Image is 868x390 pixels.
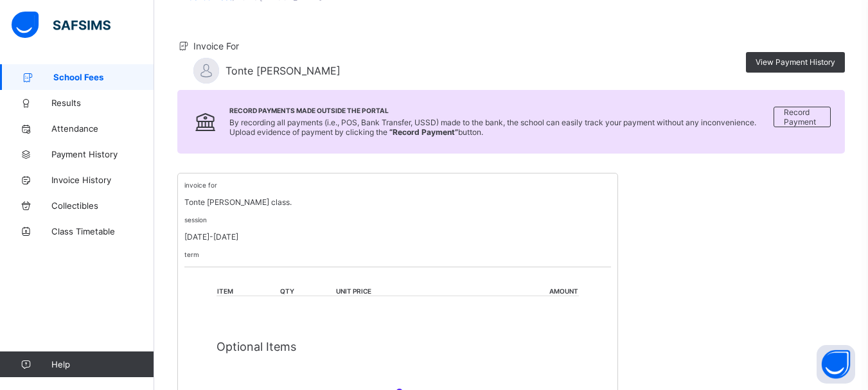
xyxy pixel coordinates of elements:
[12,12,111,39] img: safsims
[184,232,611,242] p: [DATE]-[DATE]
[756,57,835,67] span: View Payment History
[229,107,774,114] span: Record Payments Made Outside the Portal
[389,127,458,137] b: “Record Payment”
[784,107,820,127] span: Record Payment
[226,64,341,77] span: Tonte [PERSON_NAME]
[51,98,154,108] span: Results
[53,72,154,82] span: School Fees
[184,251,199,258] small: term
[51,175,154,185] span: Invoice History
[51,200,154,211] span: Collectibles
[51,149,154,159] span: Payment History
[51,359,154,369] span: Help
[335,287,469,296] th: unit price
[184,216,207,224] small: session
[51,123,154,134] span: Attendance
[217,340,579,353] p: Optional Items
[217,287,279,296] th: item
[193,40,239,51] span: Invoice For
[184,197,611,207] p: Tonte [PERSON_NAME] class.
[817,345,855,384] button: Open asap
[469,287,579,296] th: amount
[229,118,756,137] span: By recording all payments (i.e., POS, Bank Transfer, USSD) made to the bank, the school can easil...
[184,181,217,189] small: invoice for
[279,287,335,296] th: qty
[51,226,154,236] span: Class Timetable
